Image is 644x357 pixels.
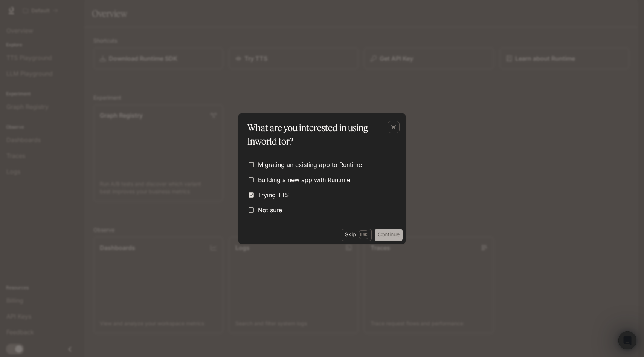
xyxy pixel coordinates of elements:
[258,160,362,169] span: Migrating an existing app to Runtime
[258,205,282,215] span: Not sure
[375,229,403,241] button: Continue
[247,121,394,148] p: What are you interested in using Inworld for?
[359,230,368,239] p: Esc
[258,190,289,199] span: Trying TTS
[618,331,636,349] iframe: Intercom live chat
[342,229,372,241] button: SkipEsc
[258,175,350,184] span: Building a new app with Runtime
